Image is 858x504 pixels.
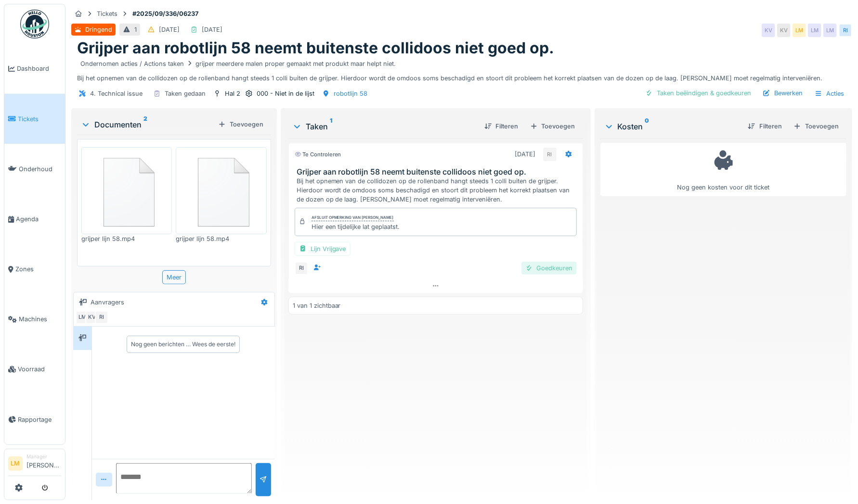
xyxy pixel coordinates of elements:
[295,151,341,159] div: Te controleren
[4,244,65,294] a: Zones
[84,150,169,232] img: 84750757-fdcc6f00-afbb-11ea-908a-1074b026b06b.png
[81,234,172,243] div: grijper lijn 58.mp4
[162,270,186,284] div: Meer
[777,24,791,37] div: KV
[312,214,394,221] div: Afsluit opmerking van [PERSON_NAME]
[4,144,65,194] a: Onderhoud
[165,89,206,98] div: Taken gedaan
[225,89,240,98] div: Hal 2
[823,24,837,37] div: LM
[790,120,843,133] div: Toevoegen
[759,87,806,100] div: Bewerken
[214,118,267,131] div: Toevoegen
[312,222,400,231] div: Hier een tijdelijke lat geplaatst.
[143,119,147,130] sup: 2
[15,265,61,274] span: Zones
[176,234,266,243] div: grijper lijn 58.mp4
[543,148,557,161] div: RI
[297,176,579,204] div: Bij het opnemen van de collidozen op de rollenband hangt steeds 1 colli buiten de grijper. Hierdo...
[4,344,65,394] a: Voorraad
[4,194,65,244] a: Agenda
[4,44,65,94] a: Dashboard
[80,59,396,68] div: Ondernomen acties / Actions taken grijper meerdere malen proper gemaakt met produkt maar helpt niet.
[645,121,650,132] sup: 0
[793,24,806,37] div: LM
[20,10,49,38] img: Badge_color-CXgf-gQk.svg
[8,453,61,476] a: LM Manager[PERSON_NAME]
[77,58,846,83] div: Bij het opnemen van de collidozen op de rollenband hangt steeds 1 colli buiten de grijper. Hierdo...
[607,147,840,192] div: Nog geen kosten voor dit ticket
[744,120,786,133] div: Filteren
[762,24,775,37] div: KV
[808,24,821,37] div: LM
[604,121,740,132] div: Kosten
[129,9,202,18] strong: #2025/09/336/06237
[8,456,23,471] li: LM
[481,120,522,133] div: Filteren
[330,121,332,132] sup: 1
[17,64,61,73] span: Dashboard
[295,242,351,256] div: Lijn Vrijgave
[293,301,341,310] div: 1 van 1 zichtbaar
[810,87,848,101] div: Acties
[641,87,755,100] div: Taken beëindigen & goedkeuren
[19,315,61,324] span: Machines
[18,114,61,124] span: Tickets
[257,89,314,98] div: 000 - Niet in de lijst
[4,94,65,144] a: Tickets
[202,25,222,34] div: [DATE]
[85,311,99,324] div: KV
[134,25,137,34] div: 1
[4,294,65,344] a: Machines
[526,120,579,133] div: Toevoegen
[26,453,61,460] div: Manager
[521,262,577,275] div: Goedkeuren
[515,150,536,159] div: [DATE]
[295,262,308,275] div: RI
[26,453,61,474] li: [PERSON_NAME]
[292,121,477,132] div: Taken
[334,89,367,98] div: robotlijn 58
[16,214,61,224] span: Agenda
[839,24,852,37] div: RI
[85,25,112,34] div: Dringend
[90,89,143,98] div: 4. Technical issue
[131,340,235,349] div: Nog geen berichten … Wees de eerste!
[18,365,61,374] span: Voorraad
[19,164,61,174] span: Onderhoud
[95,311,108,324] div: RI
[91,298,124,307] div: Aanvragers
[76,311,89,324] div: LM
[97,9,117,18] div: Tickets
[81,119,214,130] div: Documenten
[297,167,579,176] h3: Grijper aan robotlijn 58 neemt buitenste collidoos niet goed op.
[77,39,554,57] h1: Grijper aan robotlijn 58 neemt buitenste collidoos niet goed op.
[159,25,180,34] div: [DATE]
[4,394,65,444] a: Rapportage
[18,415,61,424] span: Rapportage
[178,150,264,232] img: 84750757-fdcc6f00-afbb-11ea-908a-1074b026b06b.png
